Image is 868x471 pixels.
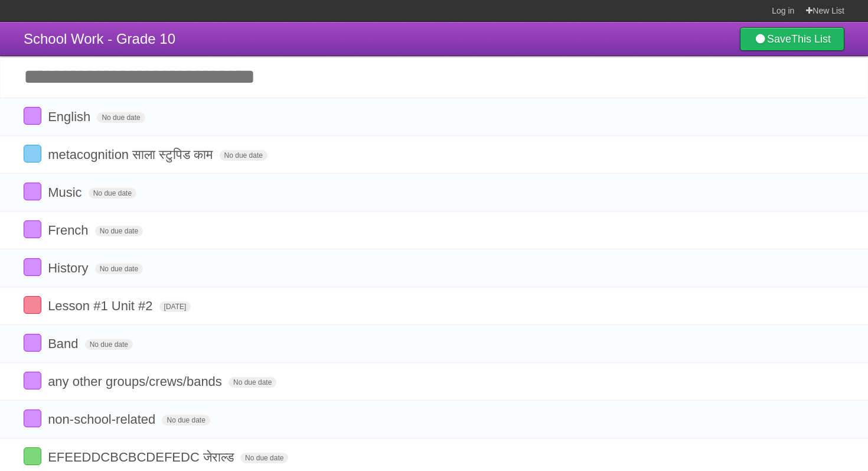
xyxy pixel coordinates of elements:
label: Done [24,372,41,389]
span: Lesson #1 Unit #2 [48,298,155,313]
span: No due date [97,112,145,123]
span: French [48,223,91,238]
span: any other groups/crews/bands [48,374,225,389]
label: Done [24,296,41,314]
b: This List [791,33,831,45]
label: Done [24,107,41,125]
span: No due date [95,226,143,236]
span: School Work - Grade 10 [24,31,175,47]
span: [DATE] [159,301,191,312]
a: SaveThis List [740,27,844,51]
span: Band [48,336,81,351]
label: Done [24,334,41,352]
span: No due date [85,339,133,350]
span: metacognition साला स्टुपिड काम [48,147,216,162]
span: History [48,261,91,275]
span: EFEEDDCBCBCDEFEDC जेराल्ड [48,450,237,464]
label: Done [24,183,41,200]
span: English [48,109,93,124]
span: Music [48,185,84,200]
span: No due date [229,377,276,388]
label: Done [24,410,41,427]
span: No due date [162,415,210,425]
span: No due date [220,150,267,161]
label: Done [24,447,41,465]
label: Done [24,145,41,163]
span: No due date [89,188,136,199]
label: Done [24,220,41,238]
span: No due date [240,453,288,463]
label: Done [24,258,41,276]
span: No due date [95,264,143,274]
span: non-school-related [48,412,158,427]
